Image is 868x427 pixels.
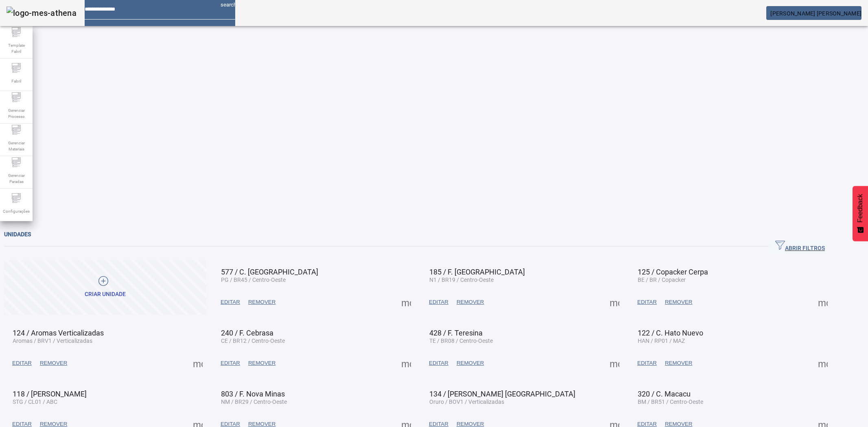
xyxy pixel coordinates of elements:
[638,399,703,405] span: BM / BR51 / Centro-Oeste
[429,399,504,405] span: Oruro / BOV1 / Verticalizadas
[221,298,240,306] span: EDITAR
[816,295,830,309] button: Mais
[429,268,525,276] span: 185 / F. [GEOGRAPHIC_DATA]
[770,10,861,17] span: [PERSON_NAME] [PERSON_NAME]
[429,298,448,306] span: EDITAR
[216,295,244,309] button: EDITAR
[85,290,126,298] div: Criar unidade
[775,240,825,253] span: ABRIR FILTROS
[661,356,696,370] button: REMOVER
[13,329,104,337] span: 124 / Aromas Verticalizadas
[399,356,413,370] button: Mais
[4,231,31,237] span: Unidades
[8,356,36,370] button: EDITAR
[429,359,448,367] span: EDITAR
[190,356,205,370] button: Mais
[4,137,28,155] span: Gerenciar Materiais
[244,356,280,370] button: REMOVER
[638,277,686,283] span: BE / BR / Copacker
[13,399,57,405] span: STG / CL01 / ABC
[244,295,280,309] button: REMOVER
[221,277,286,283] span: PG / BR45 / Centro-Oeste
[40,359,67,367] span: REMOVER
[637,298,657,306] span: EDITAR
[221,338,285,344] span: CE / BR12 / Centro-Oeste
[429,329,483,337] span: 428 / F. Teresina
[221,390,285,398] span: 803 / F. Nova Minas
[633,295,661,309] button: EDITAR
[633,356,661,370] button: EDITAR
[216,356,244,370] button: EDITAR
[221,329,273,337] span: 240 / F. Cebrasa
[248,298,275,306] span: REMOVER
[248,359,275,367] span: REMOVER
[221,359,240,367] span: EDITAR
[638,338,685,344] span: HAN / RP01 / MAZ
[36,356,71,370] button: REMOVER
[638,390,691,398] span: 320 / C. Macacu
[607,356,622,370] button: Mais
[429,277,494,283] span: N1 / BR19 / Centro-Oeste
[221,268,318,276] span: 577 / C. [GEOGRAPHIC_DATA]
[13,338,92,344] span: Aromas / BRV1 / Verticalizadas
[4,105,28,122] span: Gerenciar Processo
[4,170,28,187] span: Gerenciar Paradas
[4,260,206,315] button: Criar unidade
[457,359,484,367] span: REMOVER
[429,390,575,398] span: 134 / [PERSON_NAME] [GEOGRAPHIC_DATA]
[665,298,692,306] span: REMOVER
[665,359,692,367] span: REMOVER
[0,206,32,217] span: Configurações
[13,390,87,398] span: 118 / [PERSON_NAME]
[857,194,864,222] span: Feedback
[769,239,831,254] button: ABRIR FILTROS
[453,295,488,309] button: REMOVER
[12,359,32,367] span: EDITAR
[638,329,703,337] span: 122 / C. Hato Nuevo
[816,356,830,370] button: Mais
[7,7,77,20] img: logo-mes-athena
[221,399,287,405] span: NM / BR29 / Centro-Oeste
[661,295,696,309] button: REMOVER
[637,359,657,367] span: EDITAR
[429,338,493,344] span: TE / BR08 / Centro-Oeste
[607,295,622,309] button: Mais
[425,356,453,370] button: EDITAR
[425,295,453,309] button: EDITAR
[9,76,24,87] span: Fabril
[853,186,868,241] button: Feedback - Mostrar pesquisa
[638,268,708,276] span: 125 / Copacker Cerpa
[453,356,488,370] button: REMOVER
[4,40,28,57] span: Template Fabril
[399,295,413,309] button: Mais
[457,298,484,306] span: REMOVER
